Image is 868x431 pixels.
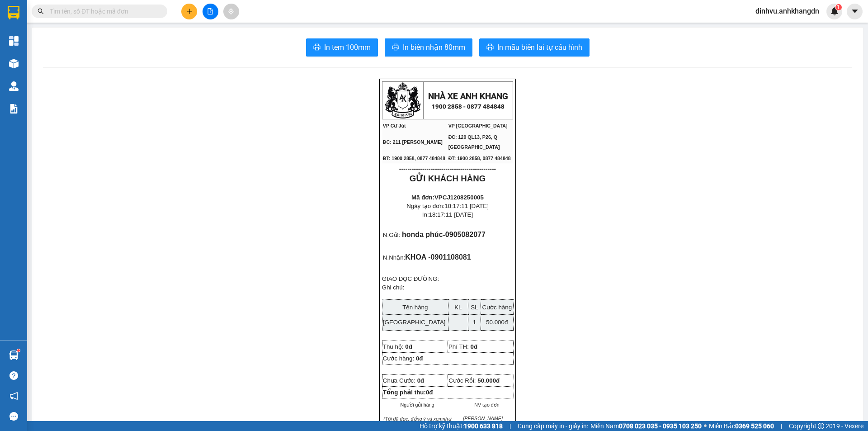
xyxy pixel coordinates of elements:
[486,319,508,326] span: 50.000đ
[383,254,405,261] span: N.Nhận:
[383,389,433,396] strong: Tổng phải thu:
[405,343,412,350] span: 0đ
[830,7,839,15] img: icon-new-feature
[383,123,406,128] span: VP Cư Jút
[704,424,707,428] span: ⚪️
[473,319,476,326] span: 1
[385,82,421,118] img: logo
[306,38,378,57] button: printerIn tem 100mm
[835,4,842,10] sup: 1
[9,104,19,114] img: solution-icon
[383,377,424,384] span: Chưa Cước:
[9,392,18,400] span: notification
[9,36,19,46] img: dashboard-icon
[223,4,239,19] button: aim
[416,355,423,362] span: 0đ
[406,203,489,209] span: Ngày tạo đơn:
[781,421,782,431] span: |
[448,156,511,161] span: ĐT: 1900 2858, 0877 484848
[411,194,484,201] strong: Mã đơn:
[471,304,478,311] span: SL
[477,377,500,384] span: 50.000đ
[497,42,582,53] span: In mẫu biên lai tự cấu hình
[486,43,494,52] span: printer
[851,7,859,15] span: caret-down
[448,377,500,384] span: Cước Rồi:
[382,275,439,282] span: GIAO DỌC ĐƯỜNG:
[9,412,18,421] span: message
[417,377,425,384] span: 0đ
[445,231,486,238] span: 0905082077
[410,174,486,183] strong: GỬI KHÁCH HÀNG
[426,389,433,396] span: 0đ
[518,421,588,431] span: Cung cấp máy in - giấy in:
[388,416,451,429] em: như đã ký, nội dung biên nhận)
[619,422,702,430] strong: 0708 023 035 - 0935 103 250
[401,402,434,407] span: Người gửi hàng
[181,4,197,19] button: plus
[383,416,443,422] em: (Tôi đã đọc, đồng ý và xem
[429,211,473,218] span: 18:17:11 [DATE]
[837,4,840,10] span: 1
[385,38,472,57] button: printerIn biên nhận 80mm
[432,103,505,110] strong: 1900 2858 - 0877 484848
[399,165,496,172] span: ----------------------------------------------
[482,304,512,311] span: Cước hàng
[38,8,44,14] span: search
[454,304,462,311] span: KL
[9,350,19,360] img: warehouse-icon
[382,284,405,291] span: Ghi chú:
[383,355,414,362] span: Cước hàng:
[444,203,489,209] span: 18:17:11 [DATE]
[402,304,428,311] span: Tên hàng
[383,343,404,350] span: Thu hộ:
[422,211,473,218] span: In:
[463,416,503,421] span: [PERSON_NAME]
[420,421,503,431] span: Hỗ trợ kỹ thuật:
[313,43,321,52] span: printer
[405,253,471,261] span: KHOA -
[748,5,826,17] span: dinhvu.anhkhangdn
[403,42,465,53] span: In biên nhận 80mm
[509,421,511,431] span: |
[847,4,863,19] button: caret-down
[383,156,445,161] span: ĐT: 1900 2858, 0877 484848
[17,349,20,352] sup: 1
[383,232,400,238] span: N.Gửi:
[186,8,193,14] span: plus
[709,421,774,431] span: Miền Bắc
[8,6,19,19] img: logo-vxr
[466,402,499,407] span: NV tạo đơn
[383,139,443,145] span: ĐC: 211 [PERSON_NAME]
[9,59,19,68] img: warehouse-icon
[203,4,218,19] button: file-add
[392,43,399,52] span: printer
[431,253,471,261] span: 0901108081
[324,42,371,53] span: In tem 100mm
[443,231,486,238] span: -
[479,38,590,57] button: printerIn mẫu biên lai tự cấu hình
[434,194,484,201] span: VPCJ1208250005
[9,81,19,91] img: warehouse-icon
[228,8,234,14] span: aim
[818,423,824,429] span: copyright
[383,319,446,326] span: [GEOGRAPHIC_DATA]
[464,422,503,430] strong: 1900 633 818
[402,231,443,238] span: honda phúc
[448,123,508,128] span: VP [GEOGRAPHIC_DATA]
[590,421,702,431] span: Miền Nam
[448,134,500,150] span: ĐC: 120 QL13, P26, Q [GEOGRAPHIC_DATA]
[735,422,774,430] strong: 0369 525 060
[448,343,469,350] span: Phí TH:
[471,343,478,350] span: 0đ
[428,91,508,101] strong: NHÀ XE ANH KHANG
[207,8,213,14] span: file-add
[50,6,156,16] input: Tìm tên, số ĐT hoặc mã đơn
[9,371,18,380] span: question-circle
